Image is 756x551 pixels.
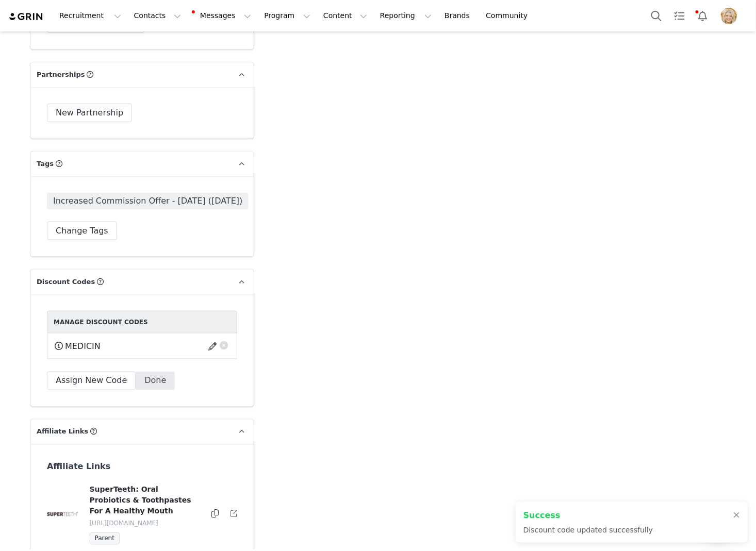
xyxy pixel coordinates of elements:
button: Content [317,4,373,27]
span: Partnerships [37,70,85,80]
h3: Affiliate Links [47,461,213,473]
button: New Partnership [47,104,132,122]
button: Reporting [374,4,438,27]
button: Search [645,4,668,27]
span: Parent [90,532,120,545]
button: Contacts [128,4,187,27]
button: Recruitment [53,4,127,27]
span: MEDICIN [65,340,101,353]
p: [URL][DOMAIN_NAME] [90,519,201,528]
h2: Success [523,509,653,522]
button: Profile [715,8,748,24]
button: Notifications [692,4,714,27]
span: Discount Codes [37,277,95,287]
button: Messages [188,4,257,27]
a: Tasks [668,4,691,27]
a: Community [480,4,539,27]
img: 57e6ff3d-1b6d-468a-ba86-2bd98c03db29.jpg [721,8,737,24]
span: Tags [37,159,54,169]
img: grin logo [8,12,44,22]
h4: SuperTeeth: Oral Probiotics & Toothpastes For A Healthy Mouth [90,485,201,517]
span: Increased Commission Offer - [DATE] ([DATE]) [47,193,249,209]
span: Affiliate Links [37,427,88,437]
div: Manage Discount Codes [54,318,231,327]
button: Done [136,372,175,390]
button: Change Tags [47,222,117,240]
a: Brands [438,4,479,27]
button: Program [258,4,317,27]
img: SuperTeeth_R_Horiz_99f43c3e-5622-46b7-9d2b-457fb46d7458.png [47,506,78,522]
button: Assign New Code [47,372,136,390]
body: Rich Text Area. Press ALT-0 for help. [8,8,423,20]
p: Discount code updated successfully [523,525,653,536]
